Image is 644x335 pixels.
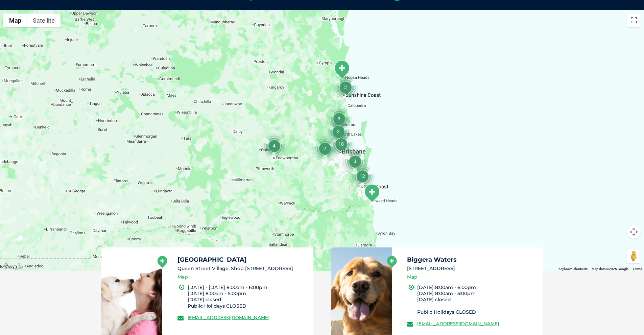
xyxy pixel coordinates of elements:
[2,262,24,271] img: Google
[188,284,307,309] li: [DATE] - [DATE] 8:00am - 6:00pm [DATE] 8:00am - 5:00pm [DATE] closed Public Holidays CLOSED
[407,273,418,281] a: Map
[328,131,354,157] div: 18
[326,119,351,144] div: 3
[350,163,375,189] div: 12
[333,60,350,79] div: Noosa Civic
[177,273,188,281] a: Map
[407,265,537,272] li: [STREET_ADDRESS]
[417,284,537,315] li: [DATE] 8:00am - 6:00pm [DATE] 8:00am - 5:00pm [DATE] closed ﻿Public Holidays ﻿CLOSED
[2,262,24,271] a: Open this area in Google Maps (opens a new window)
[177,265,307,272] li: Queen Street Village, Shop [STREET_ADDRESS]
[627,225,641,239] button: Map camera controls
[3,14,27,27] button: Show street map
[261,133,287,159] div: 4
[633,267,642,271] a: Terms
[312,136,338,161] div: 2
[177,257,307,263] h5: [GEOGRAPHIC_DATA]
[342,148,368,174] div: 3
[558,267,588,271] button: Keyboard shortcuts
[407,257,537,263] h5: Biggera Waters
[27,14,61,27] button: Show satellite imagery
[333,74,358,100] div: 3
[592,267,628,271] span: Map data ©2025 Google
[627,14,641,27] button: Toggle fullscreen view
[627,249,641,263] button: Drag Pegman onto the map to open Street View
[363,184,380,202] div: Tweed Heads
[326,106,352,131] div: 3
[188,315,269,320] a: [EMAIL_ADDRESS][DOMAIN_NAME]
[417,321,499,326] a: [EMAIL_ADDRESS][DOMAIN_NAME]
